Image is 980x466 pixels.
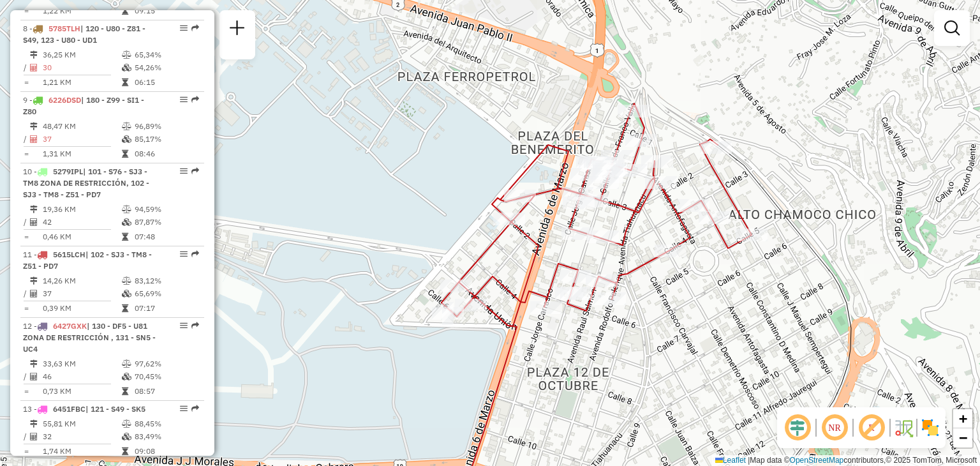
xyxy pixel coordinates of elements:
a: OpenStreetMap [790,456,844,465]
a: Zoom out [953,428,972,447]
i: % de utilização da cubagem [122,433,131,440]
td: 0,46 KM [42,230,121,243]
i: Total de Atividades [30,290,38,297]
td: / [23,61,29,74]
span: | 130 - DF5 - U81 ZONA DE RESTRICCIÓN , 131 - SN5 - UC4 [23,321,156,354]
td: = [23,147,29,160]
i: % de utilização do peso [122,123,131,130]
span: 6451FBC [53,404,85,414]
i: Tempo total em rota [122,304,128,312]
em: Rota exportada [191,96,199,103]
span: 11 - [23,250,152,271]
td: 32 [42,430,121,443]
em: Rota exportada [191,24,199,32]
td: 65,69% [134,287,198,300]
i: Total de Atividades [30,433,38,440]
i: Tempo total em rota [122,150,128,158]
i: Distância Total [30,277,38,285]
td: / [23,287,29,300]
span: − [959,430,967,446]
span: 6427GXK [53,321,87,331]
span: 10 - [23,167,149,199]
td: 09:08 [134,445,198,458]
td: 19,36 KM [42,203,121,216]
td: 07:48 [134,230,198,243]
i: Total de Atividades [30,135,38,143]
td: 83,49% [134,430,198,443]
td: 1,22 KM [42,4,121,17]
span: 13 - [23,404,145,414]
td: 48,47 KM [42,120,121,133]
span: 5615LCH [53,250,85,259]
i: Tempo total em rota [122,233,128,241]
td: 85,17% [134,133,198,146]
i: Tempo total em rota [122,387,128,395]
td: 83,12% [134,274,198,287]
i: % de utilização da cubagem [122,218,131,226]
span: 9 - [23,95,144,116]
i: % de utilização do peso [122,277,131,285]
td: 1,31 KM [42,147,121,160]
td: 88,45% [134,417,198,430]
i: Distância Total [30,51,38,59]
td: 65,34% [134,49,198,61]
em: Rota exportada [191,167,199,175]
i: Total de Atividades [30,218,38,226]
img: Exibir/Ocultar setores [920,417,940,438]
a: Leaflet [715,456,746,465]
span: | 121 - S49 - SK5 [85,404,145,414]
span: + [959,410,967,426]
i: % de utilização do peso [122,360,131,368]
td: 33,63 KM [42,357,121,370]
td: 46 [42,370,121,383]
span: 8 - [23,24,145,45]
span: | 180 - Z99 - SI1 - Z80 [23,95,144,116]
td: 42 [42,216,121,229]
i: % de utilização da cubagem [122,290,131,297]
a: Zoom in [953,409,972,428]
span: Ocultar NR [819,412,850,443]
em: Rota exportada [191,322,199,329]
span: Ocultar deslocamento [782,412,813,443]
td: 08:46 [134,147,198,160]
td: = [23,302,29,315]
span: | [748,456,750,465]
span: | 120 - U80 - Z81 - S49, 123 - U80 - UD1 [23,24,145,45]
i: Tempo total em rota [122,7,128,15]
em: Opções [180,322,188,329]
div: Map data © contributors,© 2025 TomTom, Microsoft [712,455,980,466]
td: 30 [42,61,121,74]
i: Distância Total [30,420,38,428]
td: 37 [42,287,121,300]
td: = [23,230,29,243]
td: 14,26 KM [42,274,121,287]
i: Distância Total [30,123,38,130]
i: % de utilização da cubagem [122,135,131,143]
td: 55,81 KM [42,417,121,430]
em: Opções [180,405,188,412]
i: % de utilização da cubagem [122,64,131,71]
span: 12 - [23,321,156,354]
td: 0,39 KM [42,302,121,315]
i: Distância Total [30,360,38,368]
a: Exibir filtros [939,15,965,41]
td: 87,87% [134,216,198,229]
i: Distância Total [30,206,38,213]
td: 54,26% [134,61,198,74]
em: Opções [180,167,188,175]
span: 6226DSD [48,95,81,105]
span: Exibir rótulo [856,412,887,443]
td: / [23,370,29,383]
i: % de utilização da cubagem [122,373,131,380]
i: Total de Atividades [30,64,38,71]
td: 07:17 [134,302,198,315]
span: 5279IPL [53,167,83,176]
td: 70,45% [134,370,198,383]
td: = [23,4,29,17]
td: 36,25 KM [42,49,121,61]
span: | 102 - SJ3 - TM8 - Z51 - PD7 [23,250,152,271]
i: Tempo total em rota [122,79,128,86]
td: 06:15 [134,76,198,89]
span: 5785TLH [48,24,80,33]
em: Opções [180,24,188,32]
